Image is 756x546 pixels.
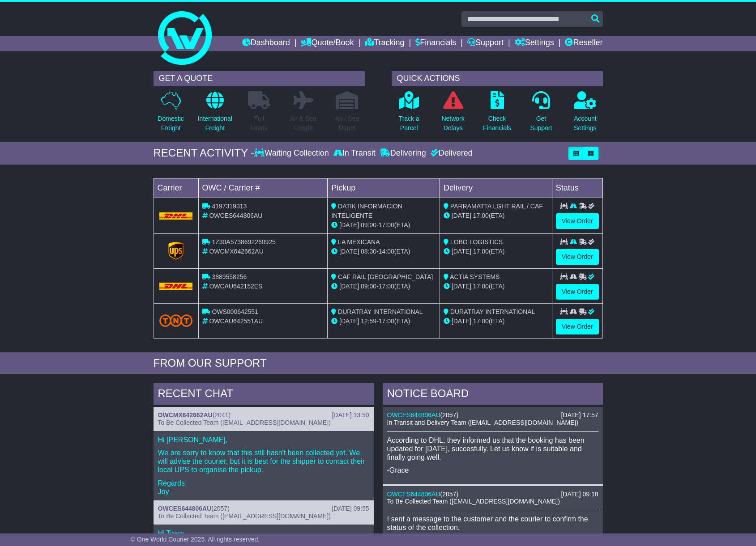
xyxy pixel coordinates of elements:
p: Network Delays [441,114,464,133]
span: 17:00 [379,221,394,229]
p: According to DHL, they informed us that the booking has been updated for [DATE], succesfully. Let... [387,436,598,462]
span: © One World Courier 2025. All rights reserved. [131,536,260,543]
img: TNT_Domestic.png [159,314,193,326]
img: DHL.png [159,212,193,220]
p: Check Financials [483,114,511,133]
span: 4197319313 [212,203,247,210]
a: Tracking [365,36,404,51]
div: [DATE] 13:50 [332,411,369,419]
p: Track a Parcel [399,114,419,133]
span: DATIK INFORMACION INTELIGENTE [331,203,402,219]
div: ( ) [158,505,369,512]
div: - (ETA) [331,247,436,256]
p: Full Loads [248,114,270,133]
img: GetCarrierServiceLogo [168,242,184,260]
p: International Freight [198,114,232,133]
a: View Order [556,249,599,265]
span: 17:00 [473,212,489,219]
p: Account Settings [574,114,597,133]
span: 14:00 [379,248,394,255]
span: 2057 [442,411,456,419]
a: OWCMX642662AU [158,411,213,419]
a: Quote/Book [301,36,354,51]
div: (ETA) [444,282,548,291]
a: Track aParcel [398,91,420,138]
a: DomesticFreight [157,91,184,138]
span: [DATE] [339,283,359,290]
span: ACTIA SYSTEMS [450,273,500,280]
span: OWCMX642662AU [209,248,263,255]
span: OWCAU642551AU [209,317,263,325]
div: GET A QUOTE [154,71,365,86]
div: QUICK ACTIONS [392,71,603,86]
p: I sent a message to the customer and the courier to confirm the status of the collection. [387,515,598,532]
a: View Order [556,319,599,334]
p: Get Support [530,114,552,133]
div: RECENT ACTIVITY - [154,147,255,160]
span: PARRAMATTA LGHT RAIL / CAF [450,203,543,210]
td: Pickup [328,178,440,198]
span: 17:00 [379,317,394,325]
div: [DATE] 17:57 [561,411,598,419]
span: 17:00 [473,283,489,290]
a: GetSupport [530,91,552,138]
span: [DATE] [452,283,471,290]
div: In Transit [331,148,378,158]
span: 09:00 [361,283,376,290]
a: OWCES644806AU [387,491,440,498]
span: 2057 [442,491,456,498]
div: ( ) [387,491,598,498]
p: We are sorry to know that this still hasn't been collected yet. We will advise the courier, but i... [158,449,369,474]
span: 1Z30A5738692260925 [212,238,275,245]
span: 17:00 [473,248,489,255]
a: Financials [415,36,456,51]
p: Hi [PERSON_NAME], [158,436,369,444]
div: Delivered [428,148,473,158]
span: 12:59 [361,317,376,325]
a: OWCES644806AU [387,411,440,419]
td: Delivery [440,178,552,198]
span: DURATRAY INTERNATIONAL [338,308,423,315]
p: -Grace [387,466,598,474]
div: ( ) [387,411,598,419]
span: [DATE] [339,221,359,229]
span: 2057 [214,505,227,512]
span: To Be Collected Team ([EMAIL_ADDRESS][DOMAIN_NAME]) [158,419,331,426]
a: Support [467,36,504,51]
p: Regards, Joy [158,479,369,496]
div: (ETA) [444,247,548,256]
span: OWCAU642152ES [209,283,262,290]
span: 2041 [214,411,228,419]
a: InternationalFreight [197,91,233,138]
td: OWC / Carrier # [198,178,328,198]
td: Status [552,178,602,198]
span: [DATE] [339,248,359,255]
span: LOBO LOGISTICS [450,238,503,245]
span: [DATE] [339,317,359,325]
span: [DATE] [452,212,471,219]
div: - (ETA) [331,220,436,230]
span: OWCES644806AU [209,212,262,219]
a: Dashboard [242,36,290,51]
p: Air & Sea Freight [290,114,316,133]
a: View Order [556,213,599,229]
span: To Be Collected Team ([EMAIL_ADDRESS][DOMAIN_NAME]) [387,498,560,505]
div: FROM OUR SUPPORT [154,357,603,370]
span: 09:00 [361,221,376,229]
div: - (ETA) [331,317,436,326]
span: LA MEXICANA [338,238,380,245]
div: - (ETA) [331,282,436,291]
div: Delivering [378,148,428,158]
p: Hi Team, [158,529,369,538]
p: Domestic Freight [158,114,184,133]
span: 3889558256 [212,273,247,280]
span: 17:00 [379,283,394,290]
img: DHL.png [159,283,193,290]
span: 17:00 [473,317,489,325]
a: View Order [556,284,599,300]
a: OWCES644806AU [158,505,212,512]
a: Settings [515,36,554,51]
div: (ETA) [444,211,548,220]
span: [DATE] [452,317,471,325]
span: OWS000642551 [212,308,258,315]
